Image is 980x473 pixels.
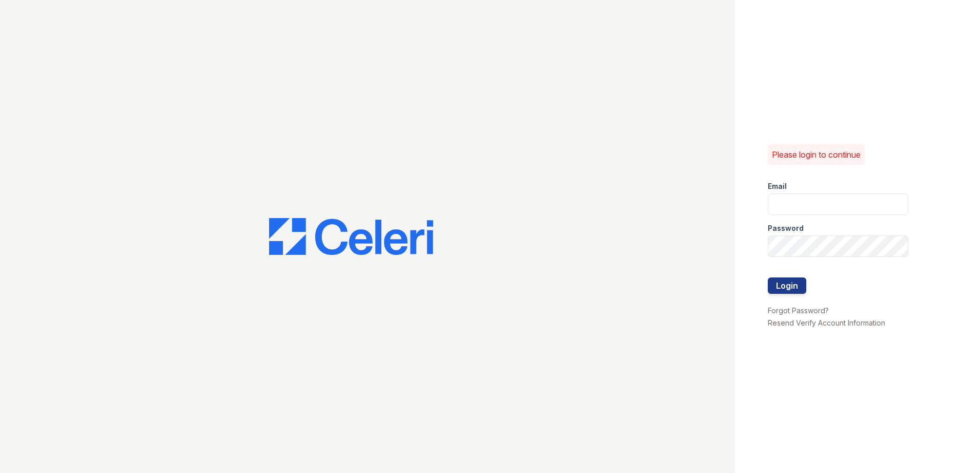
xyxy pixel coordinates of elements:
a: Resend Verify Account Information [768,318,885,327]
img: CE_Logo_Blue-a8612792a0a2168367f1c8372b55b34899dd931a85d93a1a3d3e32e68fde9ad4.png [269,218,433,255]
p: Please login to continue [772,148,861,161]
label: Password [768,223,804,233]
a: Forgot Password? [768,306,829,315]
button: Login [768,277,806,294]
label: Email [768,181,787,191]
